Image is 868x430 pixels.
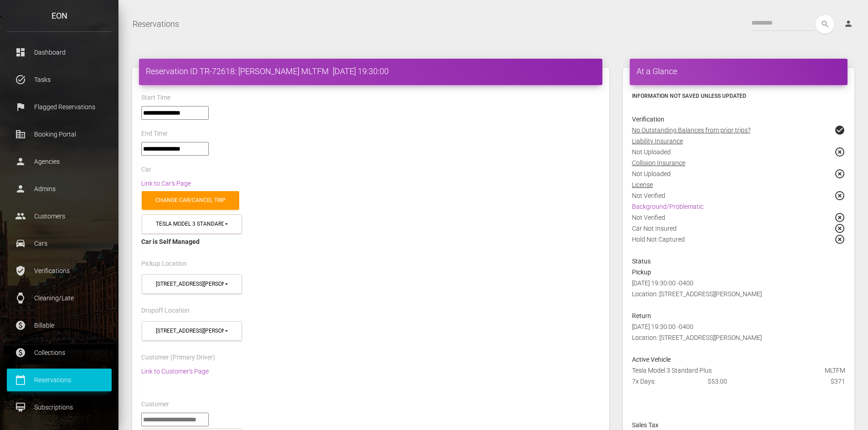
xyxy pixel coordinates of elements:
div: Not Uploaded [625,147,852,157]
label: Dropoff Location [141,306,190,315]
span: highlight_off [834,168,845,179]
h4: Reservation ID TR-72618: [PERSON_NAME] MLTFM [DATE] 19:30:00 [146,66,596,77]
div: Hold Not Captured [625,234,852,256]
a: Link to Customer's Page [141,368,209,375]
p: Admins [14,182,105,196]
u: Collision Insurance [632,159,685,167]
div: Car Not Insured [625,223,852,234]
p: Reservations [14,373,105,387]
p: Agencies [14,155,105,168]
span: [DATE] 19:30:00 -0400 Location: [STREET_ADDRESS][PERSON_NAME] [632,323,762,341]
a: flag Flagged Reservations [7,96,112,118]
a: person Admins [7,177,112,200]
label: End Time [141,129,167,138]
div: Not Verified [625,190,852,201]
p: Billable [14,319,105,332]
button: Tesla Model 3 Standard Plus (MLTFM in 33020) [142,214,242,234]
label: Customer (Primary Driver) [141,353,215,362]
a: Link to Car's Page [141,180,191,187]
strong: Status [632,258,651,265]
u: Liability Insurance [632,137,683,145]
p: Cleaning/Late [14,291,105,305]
span: MLTFM [825,365,845,376]
h6: Information not saved unless updated [632,92,845,100]
button: 230 South Dixie Highway (33020) [142,321,242,341]
a: Background/Problematic [632,203,704,210]
a: corporate_fare Booking Portal [7,123,112,146]
label: Car [141,165,151,174]
p: Dashboard [14,46,105,59]
a: Reservations [133,13,179,35]
div: [STREET_ADDRESS][PERSON_NAME] [156,327,224,335]
span: highlight_off [834,234,845,245]
p: Verifications [14,264,105,278]
a: paid Collections [7,341,112,364]
div: [STREET_ADDRESS][PERSON_NAME] [156,280,224,288]
p: Collections [14,346,105,359]
p: Tasks [14,73,105,86]
strong: Return [632,312,651,319]
p: Flagged Reservations [14,100,105,114]
a: task_alt Tasks [7,68,112,91]
div: Not Verified [625,212,852,223]
span: highlight_off [834,223,845,234]
label: Customer [141,400,169,409]
button: 230 South Dixie Highway (33020) [142,274,242,294]
a: person Agencies [7,150,112,173]
strong: Active Vehicle [632,356,671,363]
h4: At a Glance [637,66,841,77]
div: Not Uploaded [625,168,852,179]
a: person [837,15,861,33]
button: search [816,15,834,34]
strong: Verification [632,116,664,123]
a: Change car/cancel trip [142,191,239,210]
a: paid Billable [7,314,112,337]
div: Tesla Model 3 Standard Plus [625,365,852,376]
div: Tesla Model 3 Standard Plus (MLTFM in 33020) [156,220,224,228]
u: License [632,181,653,188]
a: dashboard Dashboard [7,41,112,64]
p: Customers [14,209,105,223]
p: Booking Portal [14,127,105,141]
span: highlight_off [834,147,845,157]
a: calendar_today Reservations [7,369,112,391]
p: Subscriptions [14,400,105,414]
label: Pickup Location [141,259,187,268]
strong: Sales Tax [632,421,658,429]
div: $53.00 [701,376,776,387]
div: 7x Days: [625,376,701,387]
a: verified_user Verifications [7,259,112,282]
span: [DATE] 19:30:00 -0400 Location: [STREET_ADDRESS][PERSON_NAME] [632,279,762,298]
span: $371 [831,376,845,387]
a: drive_eta Cars [7,232,112,255]
a: watch Cleaning/Late [7,287,112,309]
strong: Pickup [632,268,651,276]
a: card_membership Subscriptions [7,396,112,419]
span: highlight_off [834,190,845,201]
label: Start Time [141,93,170,102]
span: check_circle [834,125,845,136]
p: Cars [14,237,105,250]
i: person [844,19,853,28]
div: Car is Self Managed [141,236,600,247]
u: No Outstanding Balances from prior trips? [632,126,750,134]
a: people Customers [7,205,112,228]
span: highlight_off [834,212,845,223]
